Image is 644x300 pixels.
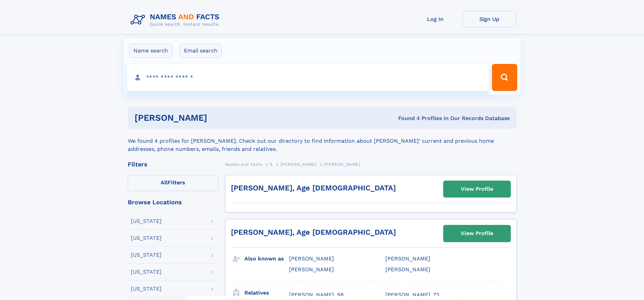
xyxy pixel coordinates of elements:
label: Filters [128,175,218,191]
a: Names and Facts [225,160,262,168]
div: [US_STATE] [131,235,162,241]
a: Log In [408,11,462,27]
span: [PERSON_NAME] [289,255,334,262]
h3: Relatives [244,287,289,299]
a: [PERSON_NAME], 98 [289,291,344,299]
span: [PERSON_NAME] [385,266,430,273]
div: Found 4 Profiles In Our Records Database [303,115,510,122]
h1: [PERSON_NAME] [135,114,303,122]
a: [PERSON_NAME], 73 [385,291,439,299]
label: Email search [180,44,222,58]
h3: Also known as [244,253,289,264]
span: [PERSON_NAME] [324,162,360,167]
div: [US_STATE] [131,286,162,292]
a: [PERSON_NAME] [280,160,316,168]
span: [PERSON_NAME] [280,162,316,167]
img: Logo Names and Facts [128,11,225,29]
a: [PERSON_NAME], Age [DEMOGRAPHIC_DATA] [231,228,396,236]
div: [US_STATE] [131,269,162,275]
div: View Profile [461,181,493,197]
label: Name search [129,44,172,58]
button: Search Button [492,64,517,91]
div: [US_STATE] [131,252,162,258]
div: [US_STATE] [131,218,162,224]
span: S [270,162,273,167]
a: View Profile [444,225,510,241]
a: S [270,160,273,168]
input: search input [127,64,489,91]
span: [PERSON_NAME] [289,266,334,273]
a: View Profile [444,181,510,197]
a: Sign Up [462,11,517,27]
div: Browse Locations [128,199,218,205]
span: All [161,179,168,186]
div: We found 4 profiles for [PERSON_NAME]. Check out our directory to find information about [PERSON_... [128,129,517,153]
div: Filters [128,161,218,167]
a: [PERSON_NAME], Age [DEMOGRAPHIC_DATA] [231,184,396,192]
div: View Profile [461,226,493,241]
span: [PERSON_NAME] [385,255,430,262]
